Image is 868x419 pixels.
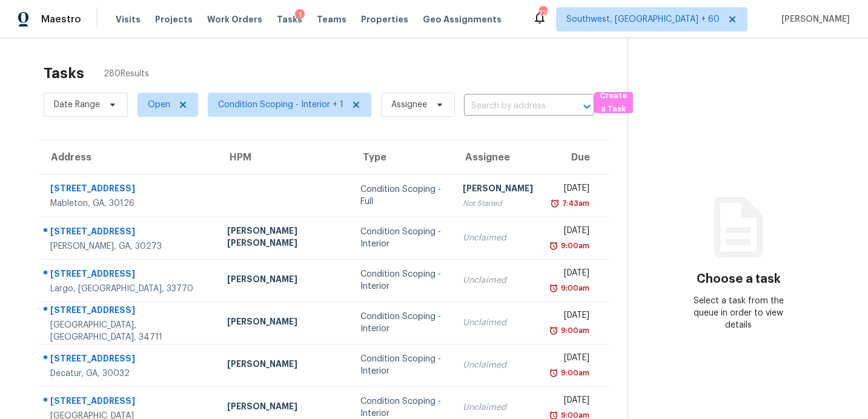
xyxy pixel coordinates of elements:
[50,395,208,410] div: [STREET_ADDRESS]
[464,97,560,116] input: Search by address
[550,197,560,209] img: Overdue Alarm Icon
[463,182,533,197] div: [PERSON_NAME]
[104,68,149,80] span: 280 Results
[463,359,533,371] div: Unclaimed
[155,13,193,25] span: Projects
[227,225,341,252] div: [PERSON_NAME] [PERSON_NAME]
[549,240,558,252] img: Overdue Alarm Icon
[360,268,443,292] div: Condition Scoping - Interior
[538,7,547,19] div: 729
[552,394,589,409] div: [DATE]
[351,140,453,174] th: Type
[549,325,558,337] img: Overdue Alarm Icon
[227,358,341,373] div: [PERSON_NAME]
[566,13,720,25] span: Southwest, [GEOGRAPHIC_DATA] + 60
[50,197,208,209] div: Mableton, GA, 30126
[207,13,262,25] span: Work Orders
[317,13,346,25] span: Teams
[360,226,443,250] div: Condition Scoping - Interior
[50,319,208,343] div: [GEOGRAPHIC_DATA], [GEOGRAPHIC_DATA], 34711
[295,9,305,21] div: 1
[453,140,543,174] th: Assignee
[777,13,850,25] span: [PERSON_NAME]
[54,99,100,111] span: Date Range
[44,67,84,79] h2: Tasks
[560,197,589,209] div: 7:43am
[218,99,343,111] span: Condition Scoping - Interior + 1
[549,282,558,294] img: Overdue Alarm Icon
[463,197,533,209] div: Not Started
[39,140,217,174] th: Address
[463,317,533,329] div: Unclaimed
[463,232,533,244] div: Unclaimed
[50,225,208,240] div: [STREET_ADDRESS]
[558,367,589,379] div: 9:00am
[391,99,427,111] span: Assignee
[360,183,443,208] div: Condition Scoping - Full
[217,140,351,174] th: HPM
[552,309,589,325] div: [DATE]
[227,315,341,331] div: [PERSON_NAME]
[50,182,208,197] div: [STREET_ADDRESS]
[361,13,408,25] span: Properties
[543,140,608,174] th: Due
[552,182,589,197] div: [DATE]
[558,325,589,337] div: 9:00am
[552,225,589,240] div: [DATE]
[360,353,443,377] div: Condition Scoping - Interior
[552,267,589,282] div: [DATE]
[594,92,633,113] button: Create a Task
[227,273,341,288] div: [PERSON_NAME]
[50,368,208,380] div: Decatur, GA, 30032
[360,311,443,335] div: Condition Scoping - Interior
[148,99,170,111] span: Open
[463,274,533,286] div: Unclaimed
[558,240,589,252] div: 9:00am
[463,401,533,414] div: Unclaimed
[552,352,589,367] div: [DATE]
[578,98,595,115] button: Open
[116,13,141,25] span: Visits
[558,282,589,294] div: 9:00am
[549,367,558,379] img: Overdue Alarm Icon
[683,295,793,331] div: Select a task from the queue in order to view details
[50,268,208,283] div: [STREET_ADDRESS]
[50,352,208,368] div: [STREET_ADDRESS]
[50,304,208,319] div: [STREET_ADDRESS]
[50,240,208,252] div: [PERSON_NAME], GA, 30273
[697,273,781,285] h3: Choose a task
[227,400,341,415] div: [PERSON_NAME]
[600,89,627,117] span: Create a Task
[277,15,302,24] span: Tasks
[423,13,502,25] span: Geo Assignments
[41,13,81,25] span: Maestro
[50,283,208,295] div: Largo, [GEOGRAPHIC_DATA], 33770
